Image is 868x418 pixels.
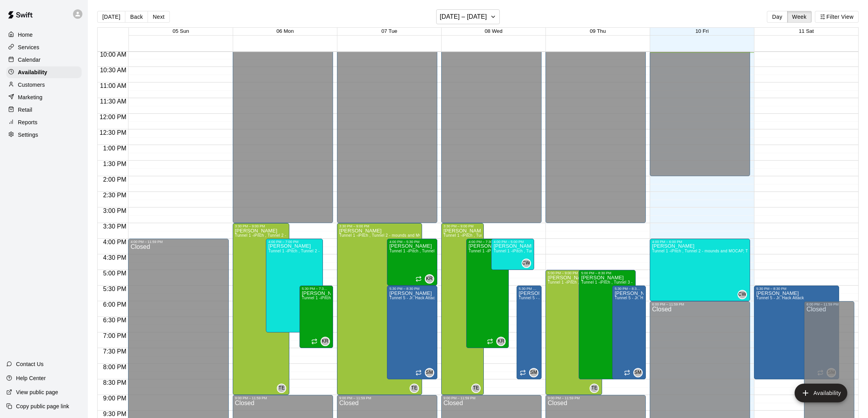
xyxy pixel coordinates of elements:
span: Tunnel 1 -iPitch , Tunnel 3 - Hack Attack, Tunnel 4 - Jr Hack Attack, Tunnel 5 - Jr. Hack Attack,... [469,249,692,253]
span: 12:00 PM [98,114,128,120]
button: 11 Sat [799,28,814,34]
span: Recurring availability [311,338,317,345]
span: SM [426,369,433,377]
span: Tunnel 5 - Jr. Hack Attack [389,296,437,300]
div: 5:00 PM – 9:00 PM [548,271,600,275]
div: 3:30 PM – 9:00 PM [235,224,287,228]
div: 3:30 PM – 9:00 PM: Available [337,223,422,395]
span: 7:00 PM [101,332,128,339]
p: Availability [18,68,47,76]
div: 4:00 PM – 5:00 PM: Available [491,239,534,270]
button: Next [148,11,169,23]
div: 4:00 PM – 7:00 PM [268,240,321,244]
p: Retail [18,106,32,114]
a: Retail [6,104,82,116]
span: KR [426,275,433,283]
h6: [DATE] – [DATE] [440,11,487,22]
div: 5:00 PM – 8:30 PM: Available [579,270,636,379]
span: TE [411,384,417,392]
button: add [795,384,847,402]
span: SM [530,369,537,377]
div: Tyler Eckberg [277,384,286,393]
button: 09 Thu [590,28,606,34]
a: Calendar [6,54,82,66]
button: [DATE] – [DATE] [436,9,500,24]
div: 3:30 PM – 9:00 PM: Available [441,223,484,395]
button: Week [787,11,812,23]
a: Marketing [6,91,82,103]
span: CW [738,291,747,298]
span: Recurring availability [415,370,422,376]
div: Kevin Reeves [425,274,434,284]
div: 5:30 PM – 7:30 PM [302,287,331,291]
button: 08 Wed [485,28,503,34]
div: Kevin Reeves [496,337,506,346]
a: Reports [6,116,82,128]
div: Tyler Eckberg [410,384,419,393]
p: Settings [18,131,38,139]
a: Settings [6,129,82,141]
div: 5:30 PM – 8:30 PM: Available [387,286,437,379]
div: 4:00 PM – 6:00 PM: Available [650,239,750,301]
span: Recurring availability [624,370,630,376]
span: 4:00 PM [101,239,128,245]
span: Tunnel 5 - Jr. Hack Attack [756,296,804,300]
span: KR [497,338,504,345]
span: TE [473,384,479,392]
button: 06 Mon [276,28,294,34]
span: Recurring availability [520,370,526,376]
div: 4:00 PM – 11:59 PM [130,240,226,244]
div: 4:00 PM – 7:30 PM [469,240,506,244]
div: 6:00 PM – 11:59 PM [652,302,748,306]
span: 6:30 PM [101,317,128,323]
span: Recurring availability [487,338,493,345]
span: Tunnel 1 -iPitch , Tunnel 3 - Hack Attack, Tunnel 4 - Jr Hack Attack, Tunnel 5 - Jr. Hack Attack,... [581,280,805,284]
div: 5:00 PM – 9:00 PM: Available [545,270,602,395]
div: 9:00 PM – 11:59 PM [339,396,435,400]
span: 11:30 AM [98,98,128,105]
span: TE [591,384,597,392]
div: Sam Manwarren [529,368,538,377]
span: 10:30 AM [98,67,128,73]
div: 4:00 PM – 7:00 PM: Available [266,239,323,332]
div: Sam Manwarren [633,368,643,377]
a: Availability [6,66,82,78]
div: 4:00 PM – 7:30 PM: Available [466,239,509,348]
span: 2:00 PM [101,176,128,183]
div: Sam Manwarren [425,368,434,377]
span: 8:30 PM [101,379,128,386]
p: Help Center [16,374,46,382]
div: 3:30 PM – 9:00 PM [339,224,420,228]
span: Tunnel 1 -iPitch , Tunnel 3 - Hack Attack, Tunnel 4 - Jr Hack Attack, Tunnel 5 - Jr. Hack Attack,... [302,296,526,300]
span: 5:30 PM [101,286,128,292]
span: Tunnel 1 -iPitch , Tunnel 3 - Hack Attack, Tunnel 4 - Jr Hack Attack, Tunnel 5 - Jr. Hack Attack,... [389,249,613,253]
div: 3:30 PM – 9:00 PM: Available [233,223,290,395]
div: Tyler Eckberg [590,384,599,393]
p: Reports [18,118,37,126]
div: Caden Wallace [522,259,531,268]
div: 5:00 PM – 8:30 PM [581,271,633,275]
div: Caden Wallace [738,290,747,299]
a: Services [6,41,82,53]
div: 5:30 PM – 8:30 PM [615,287,643,291]
p: Contact Us [16,360,44,368]
div: 5:30 PM – 8:30 PM: Available [517,286,542,379]
div: 4:00 PM – 5:30 PM [389,240,435,244]
span: TE [278,384,285,392]
div: 4:00 PM – 5:00 PM [494,240,531,244]
p: Home [18,31,33,39]
div: 4:00 PM – 5:30 PM: Available [387,239,437,286]
span: Recurring availability [415,276,422,282]
div: Home [6,29,82,41]
div: 5:30 PM – 8:30 PM: Available [612,286,646,379]
span: CW [522,259,530,267]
